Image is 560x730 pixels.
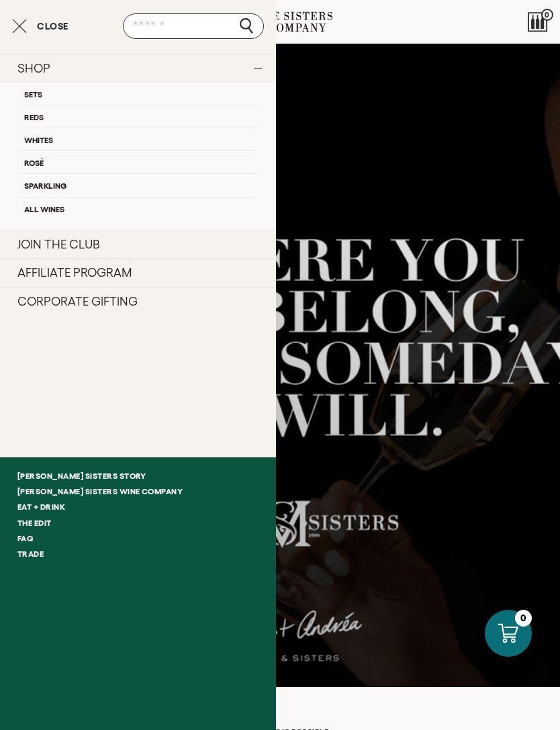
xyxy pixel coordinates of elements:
[515,610,532,627] div: 0
[12,18,68,34] button: Close cart
[19,150,257,173] a: Rosé
[19,105,257,128] a: Reds
[19,197,257,220] a: All Wines
[37,21,68,31] span: Close
[19,128,257,150] a: Whites
[19,173,257,196] a: Sparkling
[19,83,257,105] a: Sets
[541,9,553,21] span: 0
